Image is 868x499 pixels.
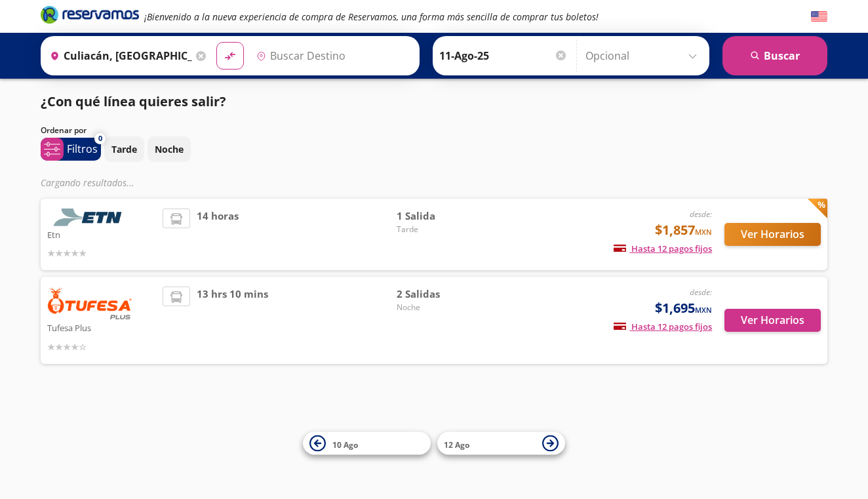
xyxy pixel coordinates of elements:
[148,136,191,162] button: Noche
[104,136,144,162] button: Tarde
[332,439,358,450] span: 10 Ago
[67,141,98,157] p: Filtros
[41,92,226,111] p: ¿Con qué línea quieres salir?
[695,305,712,315] small: MXN
[585,39,703,72] input: Opcional
[690,209,712,220] em: desde:
[695,227,712,237] small: MXN
[437,432,565,455] button: 12 Ago
[439,39,568,72] input: Elegir Fecha
[41,176,134,189] em: Cargando resultados ...
[47,226,156,242] p: Etn
[397,209,488,224] span: 1 Salida
[444,439,469,450] span: 12 Ago
[41,5,139,28] a: Brand Logo
[251,39,412,72] input: Buscar Destino
[690,287,712,298] em: desde:
[111,142,137,156] p: Tarde
[724,223,821,246] button: Ver Horarios
[47,287,132,319] img: Tufesa Plus
[614,243,712,254] span: Hasta 12 pagos fijos
[197,287,268,354] span: 13 hrs 10 mins
[655,220,712,240] span: $1,857
[303,432,431,455] button: 10 Ago
[144,10,599,23] em: ¡Bienvenido a la nueva experiencia de compra de Reservamos, una forma más sencilla de comprar tus...
[397,287,488,302] span: 2 Salidas
[41,125,87,136] p: Ordenar por
[722,36,827,75] button: Buscar
[397,302,488,313] span: Noche
[655,298,712,318] span: $1,695
[47,209,132,226] img: Etn
[98,133,102,144] span: 0
[41,138,101,161] button: 0Filtros
[397,224,488,235] span: Tarde
[41,5,139,24] i: Brand Logo
[197,209,239,260] span: 14 horas
[724,309,821,332] button: Ver Horarios
[45,39,193,72] input: Buscar Origen
[811,9,827,25] button: English
[47,319,156,335] p: Tufesa Plus
[155,142,184,156] p: Noche
[614,321,712,332] span: Hasta 12 pagos fijos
